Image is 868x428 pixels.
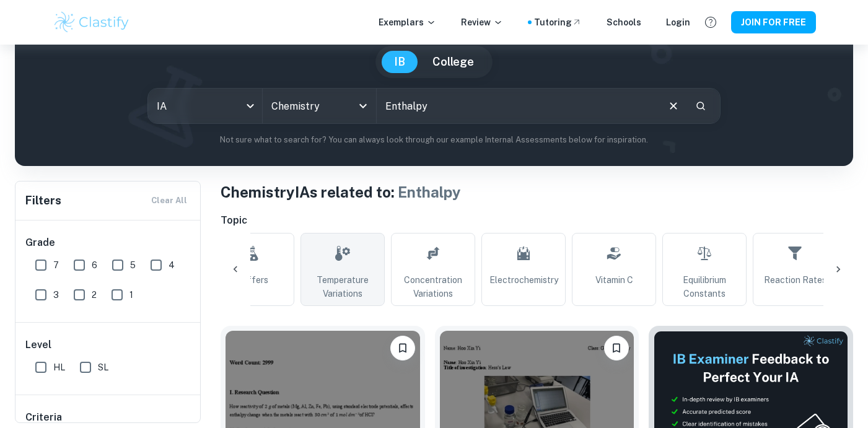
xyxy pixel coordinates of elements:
[700,12,721,33] button: Help and Feedback
[236,273,268,287] span: Buffers
[169,258,175,272] span: 4
[397,273,470,300] span: Concentration Variations
[148,89,262,123] div: IA
[382,51,418,73] button: IB
[390,336,415,360] button: Please log in to bookmark exemplars
[377,89,657,123] input: E.g. enthalpy of combustion, Winkler method, phosphate and temperature...
[53,360,65,374] span: HL
[420,51,486,73] button: College
[666,15,690,29] a: Login
[398,183,461,201] span: Enthalpy
[354,97,372,115] button: Open
[595,273,633,287] span: Vitamin C
[731,11,816,33] button: JOIN FOR FREE
[690,95,711,116] button: Search
[25,235,191,250] h6: Grade
[25,192,61,209] h6: Filters
[53,288,59,302] span: 3
[130,258,136,272] span: 5
[221,213,853,228] h6: Topic
[25,410,62,425] h6: Criteria
[534,15,582,29] a: Tutoring
[379,15,436,29] p: Exemplars
[607,15,641,29] a: Schools
[306,273,379,300] span: Temperature Variations
[489,273,558,287] span: Electrochemistry
[764,273,826,287] span: Reaction Rates
[92,288,97,302] span: 2
[668,273,741,300] span: Equilibrium Constants
[92,258,97,272] span: 6
[98,360,108,374] span: SL
[53,10,131,35] img: Clastify logo
[25,338,191,352] h6: Level
[604,336,629,360] button: Please log in to bookmark exemplars
[129,288,133,302] span: 1
[53,258,59,272] span: 7
[221,181,853,203] h1: Chemistry IAs related to:
[25,134,843,146] p: Not sure what to search for? You can always look through our example Internal Assessments below f...
[662,94,685,118] button: Clear
[461,15,503,29] p: Review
